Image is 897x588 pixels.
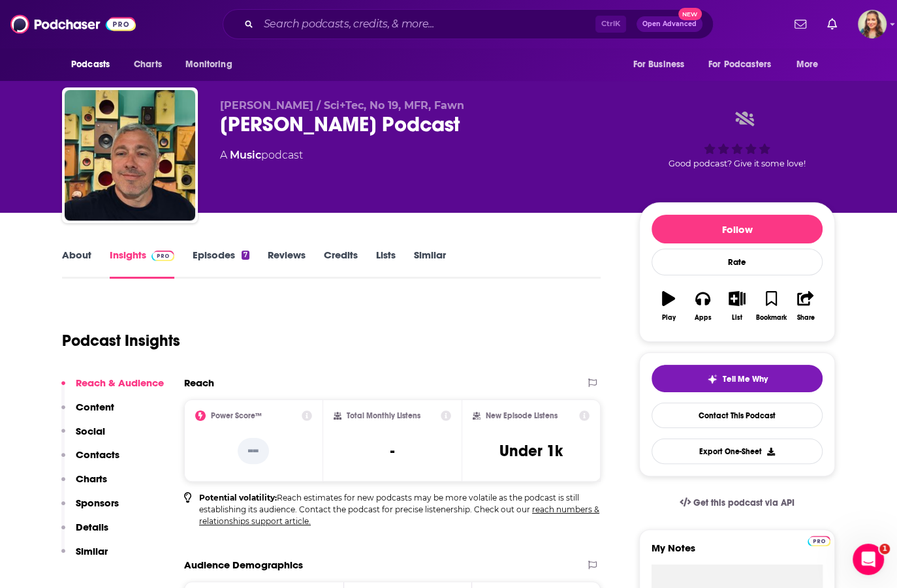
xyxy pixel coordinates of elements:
b: Potential volatility: [199,493,277,503]
div: Apps [695,314,712,322]
a: Similar [414,249,446,279]
button: Similar [61,545,108,569]
a: InsightsPodchaser Pro [110,249,174,279]
p: Similar [76,545,108,557]
img: Podchaser - Follow, Share and Rate Podcasts [10,12,136,37]
img: tell me why sparkle [707,374,717,384]
a: Charts [125,52,170,77]
a: reach numbers & relationships support article. [199,504,599,526]
button: List [720,283,754,330]
div: Share [796,314,814,322]
span: Get this podcast via API [693,497,795,508]
span: For Business [633,55,684,74]
a: Music [230,149,261,161]
button: Play [652,283,685,330]
button: open menu [176,52,249,77]
button: Sponsors [61,497,119,521]
img: Clayton Steele Podcast [65,90,195,221]
h3: - [390,441,394,461]
span: Ctrl K [595,16,626,33]
div: Rate [652,249,823,275]
button: Social [61,425,105,449]
img: User Profile [858,10,887,39]
span: Tell Me Why [723,374,768,384]
button: tell me why sparkleTell Me Why [652,365,823,392]
button: Show profile menu [858,10,887,39]
h2: Reach [184,377,214,389]
p: Contacts [76,448,119,461]
span: More [796,55,819,74]
a: Show notifications dropdown [822,13,842,35]
label: My Notes [652,542,823,565]
button: open menu [62,52,127,77]
button: Details [61,521,108,545]
a: Lists [376,249,396,279]
button: Bookmark [754,283,788,330]
a: Contact This Podcast [652,403,823,428]
button: Share [789,283,823,330]
span: Monitoring [185,55,232,74]
div: Play [662,314,676,322]
p: Content [76,401,114,413]
a: Reviews [268,249,306,279]
h2: Total Monthly Listens [347,411,420,420]
span: Open Advanced [642,21,697,27]
p: Reach estimates for new podcasts may be more volatile as the podcast is still establishing its au... [199,492,601,527]
span: Charts [134,55,162,74]
div: Search podcasts, credits, & more... [223,9,714,39]
iframe: Intercom live chat [853,544,884,575]
h2: Power Score™ [211,411,262,420]
button: open menu [787,52,835,77]
button: open menu [623,52,700,77]
button: Follow [652,215,823,243]
img: Podchaser Pro [151,251,174,261]
p: -- [238,438,269,464]
a: Credits [324,249,358,279]
h2: Audience Demographics [184,559,303,571]
button: Charts [61,472,107,497]
p: Social [76,425,105,437]
a: Pro website [808,534,830,546]
img: Podchaser Pro [808,536,830,546]
div: Bookmark [756,314,787,322]
button: Export One-Sheet [652,439,823,464]
span: For Podcasters [708,55,771,74]
a: About [62,249,91,279]
button: Reach & Audience [61,377,164,401]
input: Search podcasts, credits, & more... [259,14,595,35]
span: Good podcast? Give it some love! [669,159,806,168]
p: Sponsors [76,497,119,509]
span: Logged in as adriana.guzman [858,10,887,39]
div: A podcast [220,147,303,163]
button: Content [61,401,114,425]
span: Podcasts [71,55,110,74]
div: Good podcast? Give it some love! [639,99,835,180]
p: Reach & Audience [76,377,164,389]
button: Apps [685,283,719,330]
div: 7 [242,251,249,260]
a: Show notifications dropdown [789,13,811,35]
div: List [732,314,742,322]
button: Open AdvancedNew [637,16,702,32]
span: New [678,8,702,20]
button: Contacts [61,448,119,472]
h3: Under 1k [499,441,563,461]
button: open menu [700,52,790,77]
span: 1 [879,544,890,554]
p: Details [76,521,108,533]
p: Charts [76,472,107,485]
span: [PERSON_NAME] / Sci+Tec, No 19, MFR, Fawn [220,99,464,112]
a: Episodes7 [193,249,249,279]
a: Get this podcast via API [669,487,805,519]
h2: New Episode Listens [486,411,558,420]
h1: Podcast Insights [62,331,180,350]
